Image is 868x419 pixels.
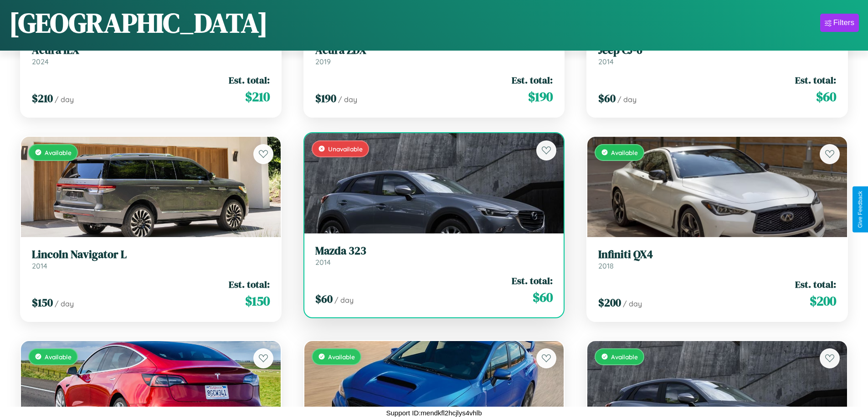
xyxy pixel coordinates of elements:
[245,292,270,310] span: $ 150
[795,73,836,87] span: Est. total:
[315,244,553,267] a: Mazda 3232014
[229,278,270,291] span: Est. total:
[55,95,74,104] span: / day
[315,244,553,258] h3: Mazda 323
[32,57,49,66] span: 2024
[598,44,836,57] h3: Jeep CJ-6
[45,353,72,361] span: Available
[328,145,363,153] span: Unavailable
[386,407,482,419] p: Support ID: mendkfl2hcjlys4vhlb
[598,248,836,270] a: Infiniti QX42018
[245,88,270,106] span: $ 210
[338,95,357,104] span: / day
[55,299,74,308] span: / day
[623,299,642,308] span: / day
[328,353,355,361] span: Available
[598,44,836,66] a: Jeep CJ-62014
[528,88,553,106] span: $ 190
[598,261,614,270] span: 2018
[611,149,638,156] span: Available
[315,57,331,66] span: 2019
[795,278,836,291] span: Est. total:
[334,295,354,305] span: / day
[617,95,637,104] span: / day
[611,353,638,361] span: Available
[810,292,836,310] span: $ 200
[816,88,836,106] span: $ 60
[229,73,270,87] span: Est. total:
[315,91,336,106] span: $ 190
[512,274,553,287] span: Est. total:
[857,191,863,228] div: Give Feedback
[598,57,614,66] span: 2014
[32,261,47,270] span: 2014
[598,91,616,106] span: $ 60
[315,291,333,306] span: $ 60
[315,258,331,267] span: 2014
[45,149,72,156] span: Available
[32,248,270,261] h3: Lincoln Navigator L
[315,44,553,57] h3: Acura ZDX
[32,248,270,270] a: Lincoln Navigator L2014
[32,91,53,106] span: $ 210
[32,44,270,66] a: Acura ILX2024
[820,14,859,32] button: Filters
[32,295,53,310] span: $ 150
[598,295,621,310] span: $ 200
[32,44,270,57] h3: Acura ILX
[598,248,836,261] h3: Infiniti QX4
[9,4,268,41] h1: [GEOGRAPHIC_DATA]
[533,288,553,306] span: $ 60
[315,44,553,66] a: Acura ZDX2019
[512,73,553,87] span: Est. total:
[833,18,854,27] div: Filters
